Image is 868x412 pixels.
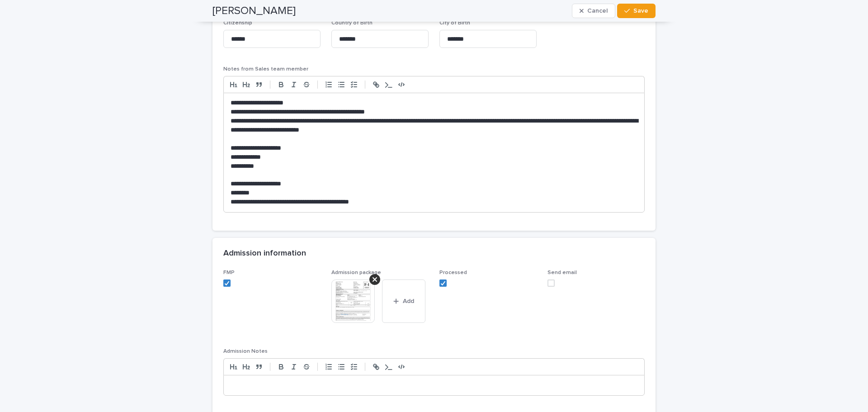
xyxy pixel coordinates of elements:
span: Processed [439,270,467,275]
span: Cancel [587,8,608,14]
button: Add [382,279,425,323]
h2: Admission information [223,249,306,259]
span: Send email [547,270,577,275]
h2: [PERSON_NAME] [212,5,296,18]
span: Citizenship [223,20,252,26]
span: City of Birth [439,20,470,26]
button: Cancel [572,4,615,18]
span: Add [403,298,414,304]
span: Admission package [331,270,381,275]
button: Save [617,4,656,18]
span: Country of Birth [331,20,373,26]
span: Admission Notes [223,349,268,354]
span: FMP [223,270,235,275]
span: Save [633,8,648,14]
span: Notes from Sales team member [223,66,308,72]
